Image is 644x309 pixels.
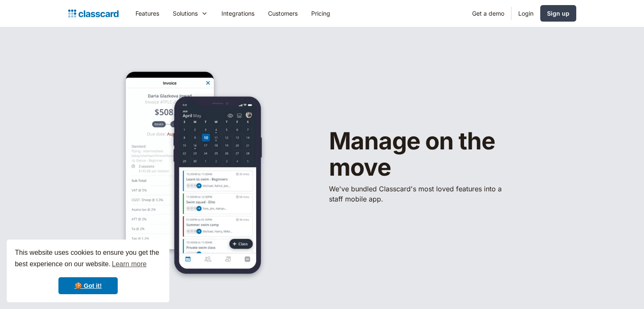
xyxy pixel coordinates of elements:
div: Solutions [173,9,198,18]
a: Login [511,4,540,23]
a: Customers [261,4,304,23]
a: Logo [68,8,119,19]
a: dismiss cookie message [58,277,118,294]
span: This website uses cookies to ensure you get the best experience on our website. [15,248,161,270]
p: We've bundled ​Classcard's most loved features into a staff mobile app. [329,184,507,204]
a: Integrations [215,4,261,23]
a: Pricing [304,4,337,23]
a: learn more about cookies [111,258,148,270]
a: Features [129,4,166,23]
div: Solutions [166,4,215,23]
a: Get a demo [465,4,511,23]
div: Sign up [547,9,569,18]
h1: Manage on the move [329,128,549,180]
div: cookieconsent [7,240,169,302]
a: Sign up [540,5,576,22]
